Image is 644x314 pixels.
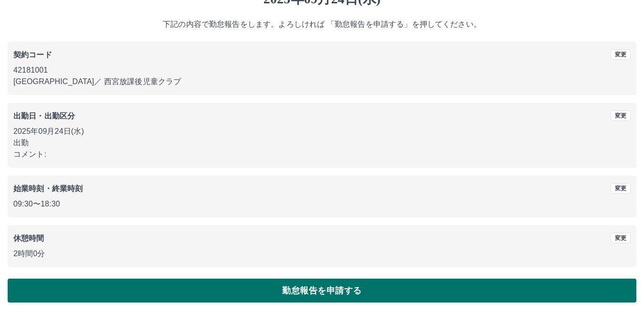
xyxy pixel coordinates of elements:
[13,51,52,59] b: 契約コード
[13,248,631,260] p: 2時間0分
[611,49,631,60] button: 変更
[611,233,631,243] button: 変更
[13,65,631,76] p: 42181001
[611,183,631,194] button: 変更
[611,110,631,121] button: 変更
[13,149,631,160] p: コメント:
[13,234,44,242] b: 休憩時間
[8,279,636,303] button: 勤怠報告を申請する
[13,198,631,210] p: 09:30 〜 18:30
[13,137,631,149] p: 出勤
[13,76,631,87] p: [GEOGRAPHIC_DATA] ／ 西宮放課後児童クラブ
[13,126,631,137] p: 2025年09月24日(水)
[8,19,636,30] p: 下記の内容で勤怠報告をします。よろしければ 「勤怠報告を申請する」を押してください。
[13,112,75,120] b: 出勤日・出勤区分
[13,184,83,193] b: 始業時刻・終業時刻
